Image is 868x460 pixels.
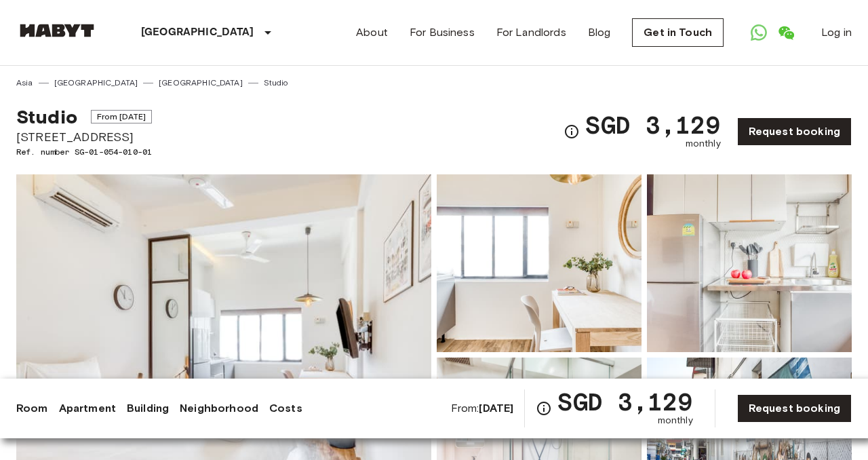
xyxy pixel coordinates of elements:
[16,400,48,417] a: Room
[647,174,852,352] img: Picture of unit SG-01-054-010-01
[564,123,580,140] svg: Check cost overview for full price breakdown. Please note that discounts apply to new joiners onl...
[737,394,852,423] a: Request booking
[821,24,852,41] a: Log in
[16,105,77,128] span: Studio
[91,110,153,123] span: From [DATE]
[141,24,254,41] p: [GEOGRAPHIC_DATA]
[54,77,138,89] a: [GEOGRAPHIC_DATA]
[437,174,642,352] img: Picture of unit SG-01-054-010-01
[127,400,169,417] a: Building
[16,77,33,89] a: Asia
[16,128,152,146] span: [STREET_ADDRESS]
[658,414,693,427] span: monthly
[16,146,152,158] span: Ref. number SG-01-054-010-01
[588,24,611,41] a: Blog
[451,401,514,416] span: From:
[264,77,288,89] a: Studio
[269,400,302,417] a: Costs
[632,18,724,47] a: Get in Touch
[686,137,721,151] span: monthly
[59,400,116,417] a: Apartment
[496,24,566,41] a: For Landlords
[479,402,513,415] b: [DATE]
[585,113,720,137] span: SGD 3,129
[356,24,388,41] a: About
[159,77,243,89] a: [GEOGRAPHIC_DATA]
[536,400,552,417] svg: Check cost overview for full price breakdown. Please note that discounts apply to new joiners onl...
[772,19,800,46] a: Open WeChat
[16,24,98,37] img: Habyt
[557,389,692,414] span: SGD 3,129
[745,19,772,46] a: Open WhatsApp
[410,24,475,41] a: For Business
[737,117,852,146] a: Request booking
[180,400,258,417] a: Neighborhood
